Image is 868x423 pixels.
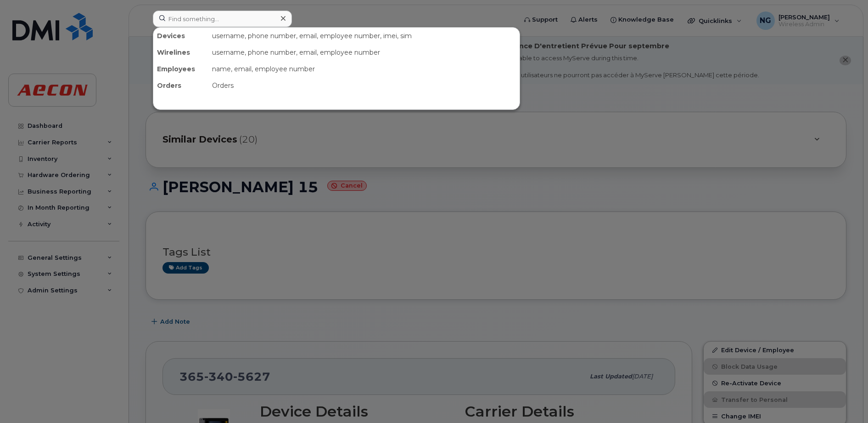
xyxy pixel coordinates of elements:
div: name, email, employee number [208,61,520,77]
div: Orders [208,77,520,94]
div: username, phone number, email, employee number [208,44,520,61]
div: Employees [153,61,208,77]
div: Orders [153,77,208,94]
div: Devices [153,28,208,44]
div: username, phone number, email, employee number, imei, sim [208,28,520,44]
div: Wirelines [153,44,208,61]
